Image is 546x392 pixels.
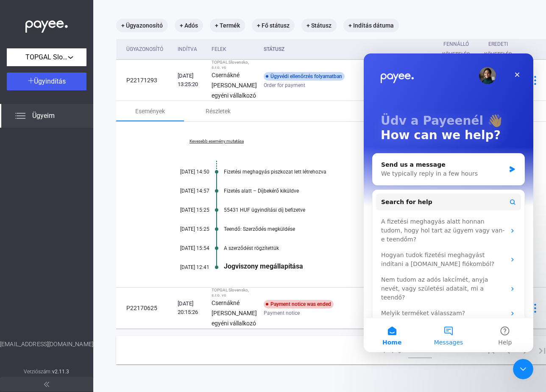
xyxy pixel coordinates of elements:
img: list.svg [15,111,25,121]
div: [DATE] 12:41 [159,264,209,270]
td: P22171293 [116,60,174,101]
div: Ügyazonosító [126,44,163,54]
img: plus-white.svg [28,78,34,84]
mat-chip: + Ügyazonosító [116,19,168,32]
div: TOPGAL Slovensko, s.r.o. vs [212,60,257,70]
span: Payment notice [264,308,300,318]
div: Felek [212,44,257,54]
mat-select: Items per page: [408,345,432,355]
td: P22170625 [116,288,174,329]
div: Események [135,106,165,116]
div: TOPGAL Slovensko, s.r.o. vs [212,288,257,298]
div: Ügyazonosító [126,44,171,54]
div: Eredeti követelés [484,39,519,59]
mat-chip: + Státusz [301,19,337,32]
div: [DATE] 13:25:20 [178,72,205,89]
button: TOPGAL Slovensko, s.r.o. [7,48,86,66]
div: A szerződést rögzítettük [224,245,512,251]
span: TOPGAL Slovensko, s.r.o. [25,52,68,62]
div: Fizetés alatt – Díjbekérő kiküldve [224,188,512,194]
div: Felek [212,44,226,54]
mat-chip: + Termék [210,19,245,32]
div: Fennálló követelés [442,39,477,59]
mat-chip: + Adós [175,19,203,32]
div: Jogviszony megállapítása [224,262,512,270]
th: Státusz [260,39,402,60]
strong: v2.11.3 [52,369,70,375]
img: more-blue [531,76,540,85]
div: [DATE] 15:25 [159,207,209,213]
div: Eredeti követelés [484,39,512,59]
span: Ügyeim [32,111,55,121]
a: Kevesebb esemény mutatása [159,139,275,144]
div: Részletek [206,106,231,116]
iframe: Intercom live chat [364,53,533,352]
span: Ügyindítás [34,77,66,85]
strong: Csernákné [PERSON_NAME] egyéni vállalkozó [212,300,257,327]
div: Indítva [178,44,197,54]
div: Ügyvédi ellenőrzés folyamatban [264,72,345,81]
img: white-payee-white-dot.svg [25,16,68,33]
div: Fizetési meghagyás piszkozat lett létrehozva [224,169,512,175]
div: Teendő: Szerződés megküldése [224,226,512,232]
button: more-blue [526,71,544,89]
div: Fennálló követelés [442,39,470,59]
div: [DATE] 14:50 [159,169,209,175]
img: more-blue [531,304,540,313]
div: [DATE] 14:57 [159,188,209,194]
div: Payment notice was ended [264,300,334,308]
mat-chip: + Indítás dátuma [343,19,399,32]
img: arrow-double-left-grey.svg [44,382,49,387]
div: [DATE] 20:15:26 [178,300,205,316]
span: Order for payment [264,80,305,90]
button: Ügyindítás [7,73,86,90]
div: Indítva [178,44,205,54]
div: [DATE] 15:54 [159,245,209,251]
iframe: Intercom live chat [513,359,533,379]
div: 55431 HUF ügyindítási díj befizetve [224,207,512,213]
button: more-blue [526,299,544,317]
div: [DATE] 15:25 [159,226,209,232]
mat-chip: + Fő státusz [252,19,295,32]
strong: Csernákné [PERSON_NAME] egyéni vállalkozó [212,72,257,99]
